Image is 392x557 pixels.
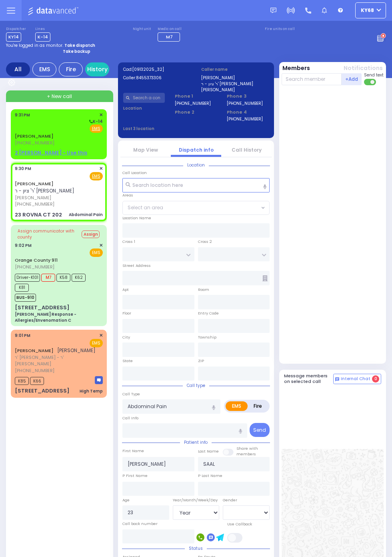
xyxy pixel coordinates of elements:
[15,180,54,187] a: [PERSON_NAME]
[364,78,377,86] label: Turn off text
[175,100,211,106] label: [PHONE_NUMBER]
[185,545,207,551] span: Status
[15,133,54,139] a: [PERSON_NAME]
[57,347,96,354] span: [PERSON_NAME]
[15,304,70,312] div: [STREET_ADDRESS]
[15,242,32,248] span: 9:02 PM
[59,62,83,76] div: Fire
[198,335,216,340] label: Township
[72,274,86,282] span: K62
[15,194,100,201] span: [PERSON_NAME]
[6,32,21,42] span: KY14
[35,27,50,32] label: Lines
[136,75,162,81] span: 8455373306
[262,275,268,281] span: Other building occupants
[15,367,54,374] span: [PHONE_NUMBER]
[15,377,29,385] span: K85
[122,391,140,397] label: Call Type
[201,75,269,81] label: [PERSON_NAME]
[99,112,103,118] span: ✕
[201,87,269,93] label: [PERSON_NAME]
[122,239,135,244] label: Cross 1
[123,105,165,111] label: Location
[173,497,220,503] div: Year/Month/Week/Day
[342,73,362,85] button: +Add
[236,451,256,457] span: members
[18,228,81,240] span: Assign communicator with county
[15,257,58,263] a: Orange County 911
[198,473,222,479] label: P Last Name
[179,146,214,153] a: Dispatch info
[372,375,379,383] span: 0
[341,376,370,382] span: Internal Chat
[335,377,339,381] img: comment-alt.png
[15,347,54,354] a: [PERSON_NAME]
[90,339,103,347] span: EMS
[122,192,133,198] label: Areas
[99,242,103,249] span: ✕
[15,354,100,367] span: ר' [PERSON_NAME] - ר' [PERSON_NAME]
[175,109,217,116] span: Phone 2
[92,126,100,132] u: EMS
[122,263,151,268] label: Street Address
[15,294,36,302] span: BUS-910
[15,140,54,146] span: [PHONE_NUMBER]
[6,62,30,76] div: All
[227,93,269,100] span: Phone 3
[15,201,54,207] span: [PHONE_NUMBER]
[270,8,276,14] img: message.svg
[223,497,237,503] label: Gender
[15,284,29,292] span: K81
[63,48,90,54] strong: Take backup
[80,388,103,394] div: High Temp
[15,166,31,172] span: 9:30 PM
[198,449,219,454] label: Last Name
[6,27,26,32] label: Dispatcher
[15,387,70,395] div: [STREET_ADDRESS]
[227,100,263,106] label: [PHONE_NUMBER]
[201,81,269,87] label: ר' ציון - ר' [PERSON_NAME]
[198,239,212,244] label: Cross 2
[64,42,95,48] strong: Take dispatch
[15,211,62,219] div: 23 ROVNA CT 202
[122,287,129,293] label: Apt
[47,93,72,100] span: + New call
[123,75,191,81] label: Caller:
[122,335,130,340] label: City
[265,27,295,32] label: Fire units on call
[41,274,55,282] span: M7
[122,215,151,221] label: Location Name
[122,178,270,192] input: Search location here
[122,473,148,479] label: P First Name
[344,64,383,72] button: Notifications
[132,66,164,72] span: [09132025_32]
[128,204,163,211] span: Select an area
[15,112,30,118] span: 9:31 PM
[183,383,209,389] span: Call type
[56,274,70,282] span: K58
[122,358,133,364] label: State
[133,146,158,153] a: Map View
[198,287,209,293] label: Room
[15,311,103,323] div: [PERSON_NAME] Response - Allergies/Envenomation C
[250,423,270,437] button: Send
[355,2,386,18] button: ky68
[333,374,381,384] button: Internal Chat 0
[30,377,44,385] span: K66
[122,497,130,503] label: Age
[158,27,182,32] label: Medic on call
[15,149,87,156] u: 2 [PERSON_NAME] - Use this
[361,7,374,14] span: ky68
[99,165,103,172] span: ✕
[15,333,30,339] span: 9:01 PM
[175,93,217,100] span: Phone 1
[99,332,103,339] span: ✕
[133,27,151,32] label: Night unit
[282,64,310,72] button: Members
[82,230,100,238] button: Assign
[201,66,269,72] label: Caller name
[6,42,63,48] span: You're logged in as monitor.
[35,32,50,42] span: K-14
[236,446,258,451] small: Share with
[284,373,334,384] h5: Message members on selected call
